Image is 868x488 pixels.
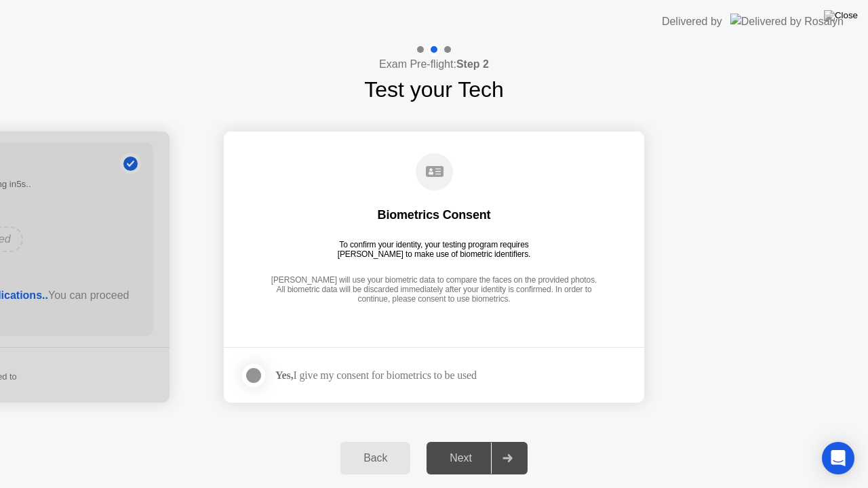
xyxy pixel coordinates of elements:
div: Next [431,452,491,464]
b: Step 2 [456,58,489,70]
div: Delivered by [662,14,722,30]
img: Delivered by Rosalyn [730,14,844,29]
div: [PERSON_NAME] will use your biometric data to compare the faces on the provided photos. All biome... [267,275,601,306]
div: Biometrics Consent [378,207,491,223]
strong: Yes, [275,369,293,381]
img: Close [824,10,858,21]
h4: Exam Pre-flight: [379,56,489,73]
button: Back [340,442,410,474]
div: I give my consent for biometrics to be used [275,369,477,382]
div: To confirm your identity, your testing program requires [PERSON_NAME] to make use of biometric id... [332,240,536,259]
button: Next [427,442,528,474]
h1: Test your Tech [364,73,504,106]
div: Back [344,452,406,464]
div: Open Intercom Messenger [822,442,854,474]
